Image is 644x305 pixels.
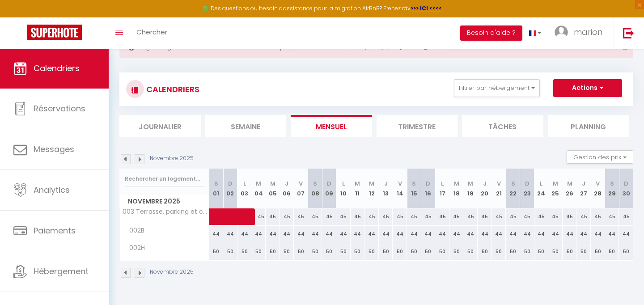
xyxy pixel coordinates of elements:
[384,179,388,188] abbr: J
[412,179,416,188] abbr: S
[576,208,591,225] div: 45
[619,208,633,225] div: 45
[567,150,633,164] button: Gestion des prix
[619,243,633,260] div: 50
[280,243,294,260] div: 50
[463,243,478,260] div: 50
[223,169,237,208] th: 02
[243,179,246,188] abbr: L
[576,226,591,242] div: 44
[34,144,74,155] span: Messages
[237,243,252,260] div: 50
[130,17,174,49] a: Chercher
[308,169,322,208] th: 08
[407,243,421,260] div: 50
[553,79,622,97] button: Actions
[209,169,224,208] th: 01
[393,208,407,225] div: 45
[478,169,492,208] th: 20
[411,4,442,12] a: >>> ICI <<<<
[468,179,473,188] abbr: M
[483,179,487,188] abbr: J
[534,169,549,208] th: 24
[308,243,322,260] div: 50
[435,169,449,208] th: 17
[454,79,540,97] button: Filtrer par hébergement
[34,103,85,114] span: Réservations
[605,169,619,208] th: 29
[463,208,478,225] div: 45
[525,179,530,188] abbr: D
[291,115,372,137] li: Mensuel
[421,226,436,242] div: 44
[591,226,605,242] div: 44
[121,208,211,215] span: 003 Terrasse, parking et central
[463,169,478,208] th: 19
[449,243,464,260] div: 50
[364,226,379,242] div: 44
[379,226,393,242] div: 44
[534,208,549,225] div: 45
[548,17,614,49] a: ... marion
[506,169,520,208] th: 22
[478,208,492,225] div: 45
[553,179,558,188] abbr: M
[119,115,201,137] li: Journalier
[610,179,614,188] abbr: S
[266,243,280,260] div: 50
[351,208,365,225] div: 45
[520,226,534,242] div: 44
[27,25,82,40] img: Super Booking
[449,226,464,242] div: 44
[520,243,534,260] div: 50
[435,243,449,260] div: 50
[280,226,294,242] div: 44
[308,226,322,242] div: 44
[548,226,563,242] div: 44
[393,169,407,208] th: 14
[520,208,534,225] div: 45
[563,226,577,242] div: 44
[506,226,520,242] div: 44
[136,27,167,37] span: Chercher
[251,226,266,242] div: 44
[285,179,288,188] abbr: J
[492,243,506,260] div: 50
[125,171,204,187] input: Rechercher un logement...
[308,208,322,225] div: 45
[322,208,336,225] div: 45
[478,243,492,260] div: 50
[237,226,252,242] div: 44
[351,169,365,208] th: 11
[605,226,619,242] div: 44
[574,26,602,38] span: marion
[591,243,605,260] div: 50
[237,169,252,208] th: 03
[313,179,317,188] abbr: S
[336,243,351,260] div: 50
[407,226,421,242] div: 44
[351,243,365,260] div: 50
[435,208,449,225] div: 45
[605,208,619,225] div: 45
[379,208,393,225] div: 45
[441,179,444,188] abbr: L
[407,169,421,208] th: 15
[150,268,194,276] p: Novembre 2025
[563,243,577,260] div: 50
[377,115,458,137] li: Trimestre
[623,27,634,38] img: logout
[121,243,155,253] span: 002H
[393,226,407,242] div: 44
[228,179,233,188] abbr: D
[34,63,80,74] span: Calendriers
[121,226,155,236] span: 002B
[460,25,522,41] button: Besoin d'aide ?
[214,179,218,188] abbr: S
[582,179,585,188] abbr: J
[336,169,351,208] th: 10
[205,115,287,137] li: Semaine
[591,169,605,208] th: 28
[619,226,633,242] div: 44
